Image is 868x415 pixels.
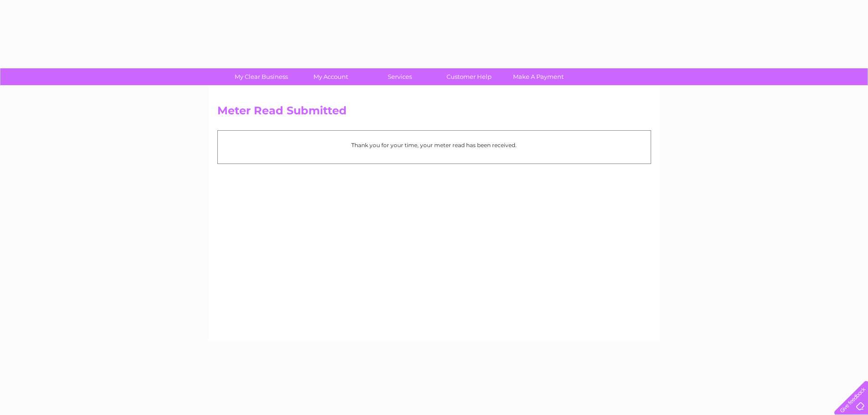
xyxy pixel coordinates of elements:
[217,104,651,122] h2: Meter Read Submitted
[362,68,437,85] a: Services
[224,68,299,85] a: My Clear Business
[501,68,576,85] a: Make A Payment
[293,68,368,85] a: My Account
[222,141,646,149] p: Thank you for your time, your meter read has been received.
[431,68,507,85] a: Customer Help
